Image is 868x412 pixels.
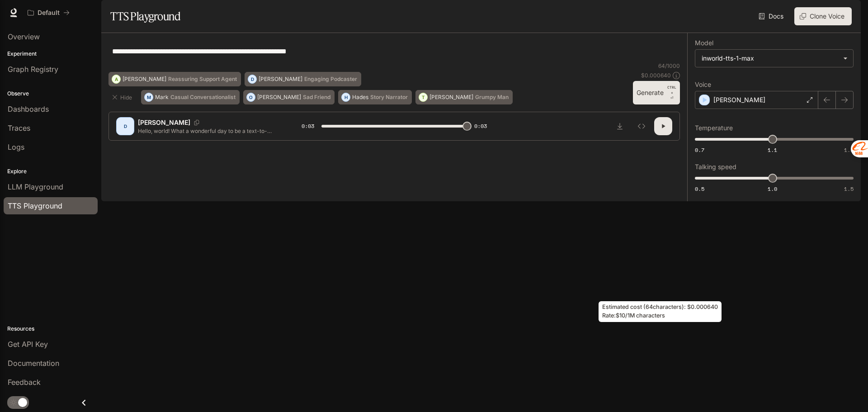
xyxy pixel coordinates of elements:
p: Sad Friend [303,95,330,100]
div: H [342,90,350,104]
p: [PERSON_NAME] [429,95,473,100]
p: Casual Conversationalist [170,95,236,100]
div: D [248,72,256,86]
p: [PERSON_NAME] [713,95,765,104]
span: 0.5 [695,185,704,193]
button: Inspect [632,117,651,135]
button: Hide [108,90,137,104]
button: All workspaces [24,4,74,22]
span: 1.0 [768,185,777,193]
a: Docs [757,7,787,25]
p: ⏎ [667,85,676,101]
p: Model [695,40,713,46]
div: M [145,90,153,104]
div: inworld-tts-1-max [702,54,839,63]
p: Engaging Podcaster [304,76,357,82]
p: Story Narrator [370,95,408,100]
div: D [118,119,132,133]
button: O[PERSON_NAME]Sad Friend [243,90,335,104]
button: Download audio [611,117,629,135]
span: 0.7 [695,146,704,154]
span: 0:03 [302,122,314,131]
p: Grumpy Man [475,95,509,100]
p: Temperature [695,125,733,131]
p: [PERSON_NAME] [123,76,166,82]
p: [PERSON_NAME] [257,95,301,100]
span: 1.5 [844,146,854,154]
span: 1.1 [768,146,777,154]
p: Reassuring Support Agent [168,76,237,82]
div: inworld-tts-1-max [695,50,853,67]
span: 1.5 [844,185,854,193]
button: Clone Voice [794,7,852,25]
div: O [247,90,255,104]
button: MMarkCasual Conversationalist [141,90,240,104]
button: D[PERSON_NAME]Engaging Podcaster [245,72,361,86]
div: T [419,90,427,104]
p: Talking speed [695,164,736,170]
div: Estimated cost ( 64 characters): $ 0.000640 Rate: $10/1M characters [599,301,722,322]
p: Hades [352,95,368,100]
button: A[PERSON_NAME]Reassuring Support Agent [108,72,241,86]
p: $ 0.000640 [641,71,671,79]
p: Hello, world! What a wonderful day to be a text-to-speech model! [138,127,280,135]
button: T[PERSON_NAME]Grumpy Man [415,90,513,104]
span: 0:03 [474,122,487,131]
p: [PERSON_NAME] [138,118,190,127]
p: Default [38,9,60,17]
h1: TTS Playground [110,7,180,25]
p: [PERSON_NAME] [259,76,302,82]
button: HHadesStory Narrator [338,90,412,104]
div: A [112,72,120,86]
p: Mark [155,95,169,100]
button: Copy Voice ID [190,120,203,125]
button: GenerateCTRL +⏎ [633,81,680,104]
p: 64 / 1000 [658,62,680,70]
p: Voice [695,81,711,88]
p: CTRL + [667,85,676,95]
